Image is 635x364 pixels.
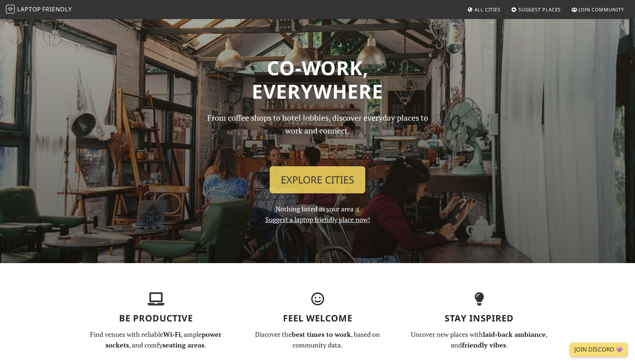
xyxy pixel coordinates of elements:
h1: Co-work, Everywhere [79,56,556,103]
p: Discover the , based on community data. [241,329,394,350]
span: Laptop [17,5,41,13]
img: LaptopFriendly [6,5,15,14]
strong: seating areas [162,341,204,349]
a: All Cities [464,3,503,16]
a: Join Discord 👾 [570,343,628,357]
h3: Feel Welcome [241,313,394,324]
p: From coffee shops to hotel lobbies, discover everyday places to work and connect. [201,112,434,160]
a: Suggest Places [508,3,564,16]
span: Join Community [579,6,624,13]
h3: Be Productive [79,313,232,324]
strong: best times to work [292,330,351,339]
p: Find venues with reliable , ample , and comfy . [79,329,232,350]
span: Friendly [42,5,72,13]
div: Nothing listed in your area :( [196,112,439,225]
p: Uncover new places with , and . [403,329,556,350]
a: LaptopFriendly LaptopFriendly [6,3,72,16]
span: Suggest Places [519,6,561,13]
a: Explore Cities [270,166,365,193]
strong: friendly vibes [462,341,506,349]
h3: Stay Inspired [403,313,556,324]
span: All Cities [474,6,501,13]
a: Suggest a laptop friendly place now! [265,215,370,224]
strong: laid-back ambiance [483,330,546,339]
strong: Wi-Fi [163,330,181,339]
a: Join Community [568,3,627,16]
